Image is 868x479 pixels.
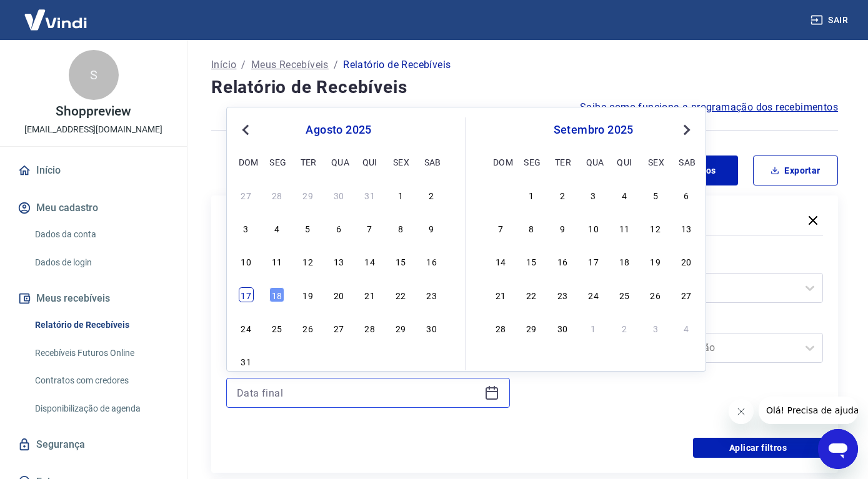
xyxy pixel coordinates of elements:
[15,431,172,458] a: Segurança
[729,399,754,424] iframe: Fechar mensagem
[362,187,377,202] div: Choose quinta-feira, 31 de julho de 2025
[759,397,858,424] iframe: Mensagem da empresa
[30,340,172,366] a: Recebíveis Futuros Online
[269,220,284,235] div: Choose segunda-feira, 4 de agosto de 2025
[679,287,694,302] div: Choose sábado, 27 de setembro de 2025
[424,320,439,335] div: Choose sábado, 30 de agosto de 2025
[648,254,663,269] div: Choose sexta-feira, 19 de setembro de 2025
[679,320,694,335] div: Choose sábado, 4 de outubro de 2025
[269,154,284,169] div: seg
[648,320,663,335] div: Choose sexta-feira, 3 de outubro de 2025
[586,320,601,335] div: Choose quarta-feira, 1 de outubro de 2025
[301,187,316,202] div: Choose terça-feira, 29 de julho de 2025
[30,250,172,275] a: Dados de login
[238,122,253,137] button: Previous Month
[393,287,408,302] div: Choose sexta-feira, 22 de agosto de 2025
[424,220,439,235] div: Choose sábado, 9 de agosto de 2025
[362,254,377,269] div: Choose quinta-feira, 14 de agosto de 2025
[648,220,663,235] div: Choose sexta-feira, 12 de setembro de 2025
[15,157,172,184] a: Início
[493,254,508,269] div: Choose domingo, 14 de setembro de 2025
[493,187,508,202] div: Choose domingo, 31 de agosto de 2025
[301,154,316,169] div: ter
[524,254,539,269] div: Choose segunda-feira, 15 de setembro de 2025
[524,220,539,235] div: Choose segunda-feira, 8 de setembro de 2025
[586,187,601,202] div: Choose quarta-feira, 3 de setembro de 2025
[239,220,254,235] div: Choose domingo, 3 de agosto de 2025
[239,320,254,335] div: Choose domingo, 24 de agosto de 2025
[648,287,663,302] div: Choose sexta-feira, 26 de setembro de 2025
[362,320,377,335] div: Choose quinta-feira, 28 de agosto de 2025
[301,287,316,302] div: Choose terça-feira, 19 de agosto de 2025
[30,368,172,393] a: Contratos com credores
[424,187,439,202] div: Choose sábado, 2 de agosto de 2025
[237,185,441,370] div: month 2025-08
[301,353,316,368] div: Choose terça-feira, 2 de setembro de 2025
[239,254,254,269] div: Choose domingo, 10 de agosto de 2025
[239,187,254,202] div: Choose domingo, 27 de julho de 2025
[648,154,663,169] div: sex
[617,154,632,169] div: qui
[493,220,508,235] div: Choose domingo, 7 de setembro de 2025
[586,154,601,169] div: qua
[617,320,632,335] div: Choose quinta-feira, 2 de outubro de 2025
[586,254,601,269] div: Choose quarta-feira, 17 de setembro de 2025
[239,353,254,368] div: Choose domingo, 31 de agosto de 2025
[362,287,377,302] div: Choose quinta-feira, 21 de agosto de 2025
[15,194,172,222] button: Meu cadastro
[679,122,694,137] button: Next Month
[818,429,858,469] iframe: Botão para abrir a janela de mensagens
[679,220,694,235] div: Choose sábado, 13 de setembro de 2025
[524,320,539,335] div: Choose segunda-feira, 29 de setembro de 2025
[493,320,508,335] div: Choose domingo, 28 de setembro de 2025
[393,187,408,202] div: Choose sexta-feira, 1 de agosto de 2025
[301,220,316,235] div: Choose terça-feira, 5 de agosto de 2025
[393,154,408,169] div: sex
[211,75,838,100] h4: Relatório de Recebíveis
[393,353,408,368] div: Choose sexta-feira, 5 de setembro de 2025
[424,287,439,302] div: Choose sábado, 23 de agosto de 2025
[648,187,663,202] div: Choose sexta-feira, 5 de setembro de 2025
[424,154,439,169] div: sab
[24,123,162,136] p: [EMAIL_ADDRESS][DOMAIN_NAME]
[56,105,131,118] p: Shoppreview
[343,57,451,72] p: Relatório de Recebíveis
[237,122,441,137] div: agosto 2025
[555,220,570,235] div: Choose terça-feira, 9 de setembro de 2025
[331,154,346,169] div: qua
[7,9,105,19] span: Olá! Precisa de ajuda?
[493,287,508,302] div: Choose domingo, 21 de setembro de 2025
[491,122,696,137] div: setembro 2025
[493,154,508,169] div: dom
[555,154,570,169] div: ter
[679,154,694,169] div: sab
[331,287,346,302] div: Choose quarta-feira, 20 de agosto de 2025
[362,353,377,368] div: Choose quinta-feira, 4 de setembro de 2025
[269,187,284,202] div: Choose segunda-feira, 28 de julho de 2025
[393,220,408,235] div: Choose sexta-feira, 8 de agosto de 2025
[586,287,601,302] div: Choose quarta-feira, 24 de setembro de 2025
[269,287,284,302] div: Choose segunda-feira, 18 de agosto de 2025
[237,383,479,402] input: Data final
[424,254,439,269] div: Choose sábado, 16 de agosto de 2025
[251,57,329,72] a: Meus Recebíveis
[15,285,172,312] button: Meus recebíveis
[30,222,172,247] a: Dados da conta
[524,187,539,202] div: Choose segunda-feira, 1 de setembro de 2025
[580,100,838,115] span: Saiba como funciona a programação dos recebimentos
[555,320,570,335] div: Choose terça-feira, 30 de setembro de 2025
[301,320,316,335] div: Choose terça-feira, 26 de agosto de 2025
[331,254,346,269] div: Choose quarta-feira, 13 de agosto de 2025
[555,187,570,202] div: Choose terça-feira, 2 de setembro de 2025
[617,220,632,235] div: Choose quinta-feira, 11 de setembro de 2025
[211,57,236,72] a: Início
[30,396,172,422] a: Disponibilização de agenda
[239,154,254,169] div: dom
[679,254,694,269] div: Choose sábado, 20 de setembro de 2025
[524,154,539,169] div: seg
[301,254,316,269] div: Choose terça-feira, 12 de agosto de 2025
[331,353,346,368] div: Choose quarta-feira, 3 de setembro de 2025
[617,254,632,269] div: Choose quinta-feira, 18 de setembro de 2025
